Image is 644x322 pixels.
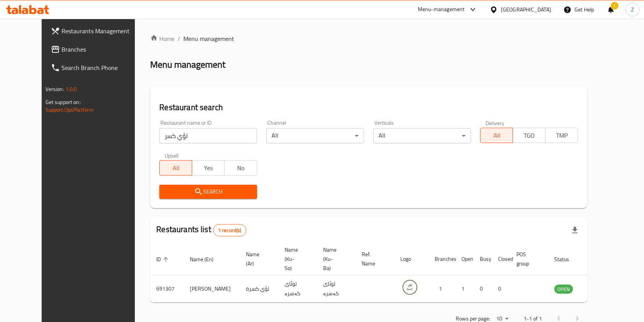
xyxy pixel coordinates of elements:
span: Restaurants Management [61,26,143,36]
span: POS group [516,250,539,268]
div: All [266,128,364,143]
label: Delivery [485,120,505,125]
span: Search [165,187,251,197]
a: Restaurants Management [45,22,149,40]
a: Home [150,34,175,43]
a: Support.OpsPlatform [45,105,94,115]
button: TGO [513,128,545,143]
button: Yes [192,160,225,176]
th: Branches [429,243,455,275]
a: Search Branch Phone [45,59,149,77]
span: TGO [516,130,542,141]
span: Menu management [183,34,234,43]
button: Search [159,185,257,199]
span: Version: [45,84,64,94]
button: TMP [545,128,578,143]
img: Luaay Kasrah [400,278,419,297]
li: / [178,34,180,43]
div: Menu-management [418,5,465,14]
th: Busy [474,243,492,275]
span: Ref. Name [362,250,385,268]
h2: Restaurants list [156,224,246,236]
button: All [480,128,513,143]
button: No [224,160,257,176]
span: All [484,130,510,141]
td: 0 [474,275,492,302]
span: Status [554,255,579,264]
input: Search for restaurant name or ID.. [159,128,257,143]
td: لوئای کەسرە [317,275,356,302]
span: 1 record(s) [214,227,246,234]
td: لؤي كسرة [240,275,278,302]
div: All [373,128,471,143]
th: Closed [492,243,510,275]
span: Name (Ar) [246,250,269,268]
span: Branches [61,45,143,54]
a: Branches [45,40,149,59]
td: 1 [455,275,474,302]
span: 1.0.0 [65,84,77,94]
span: No [228,163,254,174]
div: OPEN [554,285,573,294]
span: All [163,163,189,174]
td: لوئای کەسرە [278,275,317,302]
span: Z [631,5,634,14]
span: Search Branch Phone [61,63,143,72]
span: TMP [549,130,575,141]
span: ID [156,255,171,264]
span: Name (Ku-Ba) [323,245,346,273]
span: Name (Ku-So) [285,245,308,273]
th: Logo [394,243,429,275]
button: All [159,160,192,176]
table: enhanced table [150,243,615,302]
div: Export file [566,221,584,239]
span: Get support on: [45,97,81,107]
th: Open [455,243,474,275]
span: Yes [195,163,222,174]
td: 0 [492,275,510,302]
td: 1 [429,275,455,302]
label: Upsell [165,153,179,158]
h2: Restaurant search [159,102,578,113]
h2: Menu management [150,59,225,71]
td: [PERSON_NAME] [184,275,240,302]
td: 691307 [150,275,184,302]
span: Name (En) [190,255,223,264]
span: OPEN [554,285,573,294]
nav: breadcrumb [150,34,587,43]
div: [GEOGRAPHIC_DATA] [501,5,551,14]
